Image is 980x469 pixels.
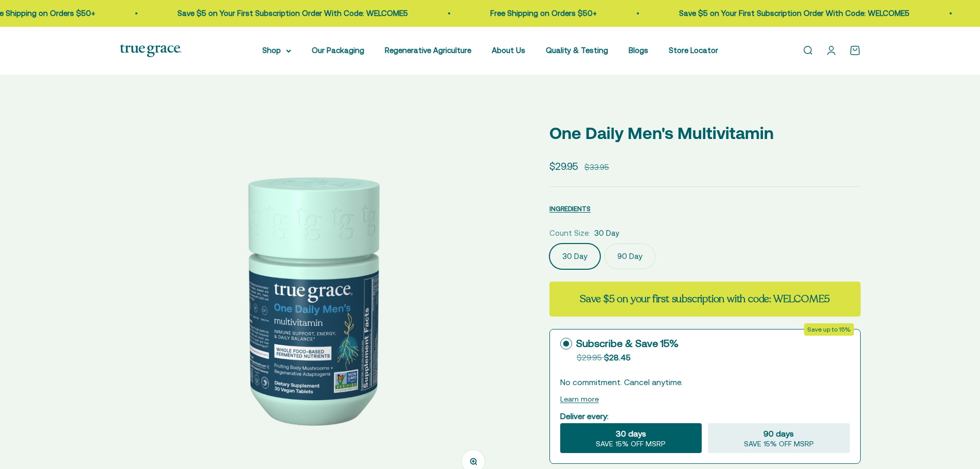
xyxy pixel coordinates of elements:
[262,44,291,57] summary: Shop
[584,161,609,173] compare-at-price: $33.95
[413,9,519,18] a: Free Shipping on Orders $50+
[594,227,619,239] span: 30 Day
[312,46,364,55] a: Our Packaging
[385,46,471,55] a: Regenerative Agriculture
[492,46,525,55] a: About Us
[100,7,330,20] p: Save $5 on Your First Subscription Order With Code: WELCOME5
[601,7,832,20] p: Save $5 on Your First Subscription Order With Code: WELCOME5
[629,46,648,55] a: Blogs
[546,46,608,55] a: Quality & Testing
[580,292,830,306] strong: Save $5 on your first subscription with code: WELCOME5
[549,227,590,239] legend: Count Size:
[549,120,861,146] p: One Daily Men's Multivitamin
[669,46,718,55] a: Store Locator
[549,202,591,215] button: INGREDIENTS
[549,205,591,213] span: INGREDIENTS
[549,159,578,174] sale-price: $29.95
